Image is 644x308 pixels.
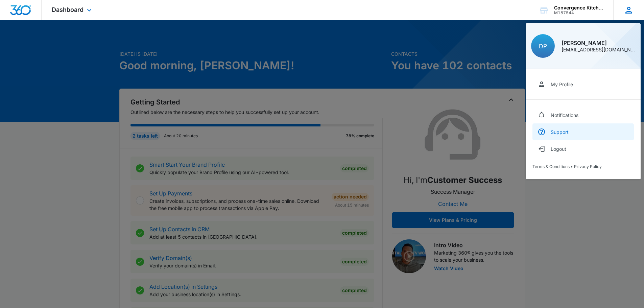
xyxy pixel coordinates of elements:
a: My Profile [532,76,634,93]
span: Dashboard [52,6,84,13]
span: DP [539,43,547,50]
div: [PERSON_NAME] [562,40,635,46]
div: account id [554,10,603,15]
a: Terms & Conditions [532,164,570,169]
a: Privacy Policy [574,164,602,169]
div: Support [551,129,569,135]
div: Notifications [551,112,578,118]
div: Logout [551,146,566,152]
a: Notifications [532,106,634,123]
div: [EMAIL_ADDRESS][DOMAIN_NAME] [562,47,635,52]
button: Logout [532,140,634,157]
a: Support [532,123,634,140]
div: account name [554,5,603,10]
div: My Profile [551,81,573,87]
div: • [532,164,634,169]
